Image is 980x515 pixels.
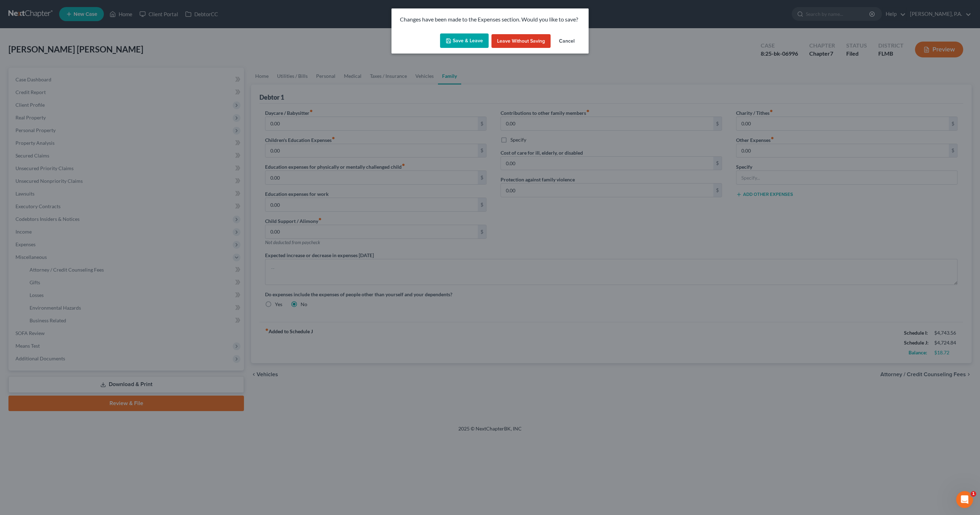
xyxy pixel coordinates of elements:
[970,491,976,497] span: 1
[956,491,973,508] iframe: Intercom live chat
[440,33,489,48] button: Save & Leave
[400,15,580,24] p: Changes have been made to the Expenses section. Would you like to save?
[491,34,551,48] button: Leave without Saving
[553,34,580,48] button: Cancel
